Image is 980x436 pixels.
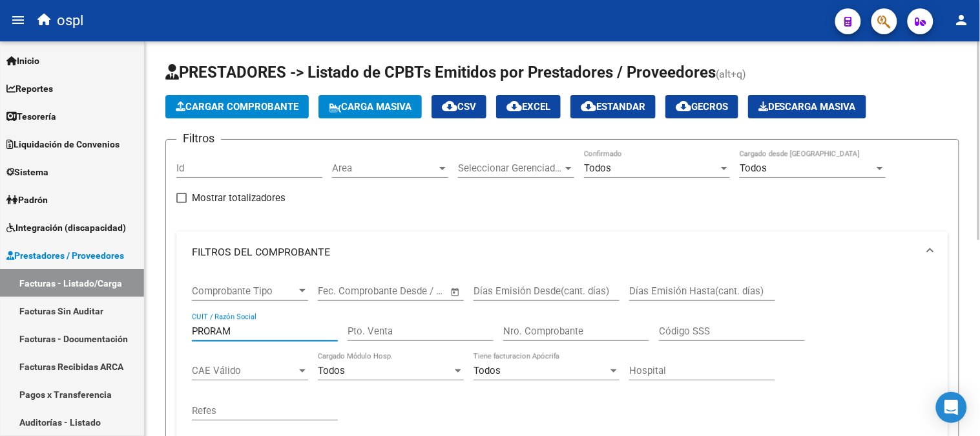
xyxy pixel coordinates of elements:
[165,95,309,118] button: Cargar Comprobante
[57,6,83,35] span: ospl
[318,285,370,297] input: Fecha inicio
[6,137,120,151] span: Liquidación de Convenios
[442,101,476,113] span: CSV
[676,98,691,114] mat-icon: cloud_download
[176,232,948,273] mat-expansion-panel-header: FILTROS DEL COMPROBANTE
[6,221,126,235] span: Integración (discapacidad)
[748,95,866,118] app-download-masive: Descarga masiva de comprobantes (adjuntos)
[10,12,26,28] mat-icon: menu
[6,109,56,124] span: Tesorería
[748,95,866,118] button: Descarga Masiva
[318,95,422,118] button: Carga Masiva
[581,98,596,114] mat-icon: cloud_download
[581,101,645,113] span: Estandar
[6,54,39,68] span: Inicio
[192,365,297,376] span: CAE Válido
[506,98,522,114] mat-icon: cloud_download
[458,162,563,174] span: Seleccionar Gerenciador
[6,82,53,96] span: Reportes
[758,101,856,113] span: Descarga Masiva
[570,95,656,118] button: Estandar
[676,101,728,113] span: Gecros
[318,365,345,376] span: Todos
[442,98,457,114] mat-icon: cloud_download
[165,63,716,82] span: PRESTADORES -> Listado de CPBTs Emitidos por Prestadores / Proveedores
[382,285,444,297] input: Fecha fin
[176,101,298,113] span: Cargar Comprobante
[329,101,412,113] span: Carga Masiva
[332,162,437,174] span: Area
[954,12,970,28] mat-icon: person
[506,101,550,113] span: EXCEL
[6,248,124,263] span: Prestadores / Proveedores
[192,285,297,297] span: Comprobante Tipo
[740,162,767,174] span: Todos
[496,95,561,118] button: EXCEL
[432,95,486,118] button: CSV
[936,392,967,423] div: Open Intercom Messenger
[6,165,48,179] span: Sistema
[192,190,286,206] span: Mostrar totalizadores
[584,162,611,174] span: Todos
[192,245,917,259] mat-panel-title: FILTROS DEL COMPROBANTE
[474,365,501,376] span: Todos
[6,193,48,207] span: Padrón
[176,129,221,147] h3: Filtros
[448,285,463,300] button: Open calendar
[665,95,738,118] button: Gecros
[716,68,746,80] span: (alt+q)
